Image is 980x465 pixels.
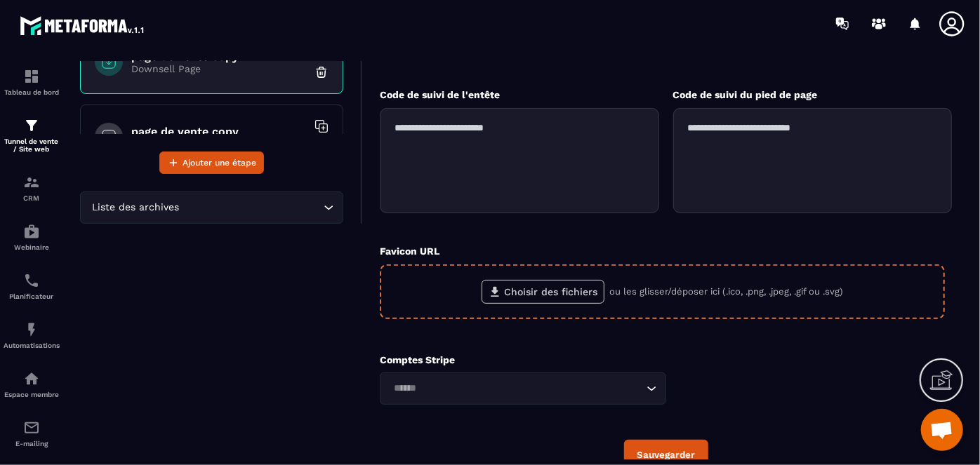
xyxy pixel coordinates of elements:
[183,156,256,170] span: Ajouter une étape
[4,409,60,458] a: emailemailE-mailing
[159,151,264,174] button: Ajouter une étape
[4,360,60,409] a: automationsautomationsEspace membre
[23,272,40,289] img: scheduler
[380,89,500,100] label: Code de suivi de l'entête
[4,391,60,398] p: Espace membre
[20,13,146,38] img: logo
[389,381,643,396] input: Search for option
[4,194,60,202] p: CRM
[380,372,666,405] div: Search for option
[4,292,60,300] p: Planificateur
[610,285,844,298] p: ou les glisser/déposer ici (.ico, .png, .jpeg, .gif ou .svg)
[482,280,604,304] label: Choisir des fichiers
[4,262,60,311] a: schedulerschedulerPlanificateur
[80,191,343,224] div: Search for option
[23,68,40,85] img: formation
[131,125,307,138] h6: page de vente copy
[183,200,320,215] input: Search for option
[4,243,60,251] p: Webinaire
[4,137,60,153] p: Tunnel de vente / Site web
[23,117,40,134] img: formation
[4,342,60,349] p: Automatisations
[131,63,307,74] p: Downsell Page
[23,419,40,436] img: email
[4,311,60,360] a: automationsautomationsAutomatisations
[4,213,60,262] a: automationsautomationsWebinaire
[314,65,329,79] img: trash
[4,107,60,163] a: formationformationTunnel de vente / Site web
[673,89,818,100] label: Code de suivi du pied de page
[4,440,60,447] p: E-mailing
[4,163,60,213] a: formationformationCRM
[89,200,183,215] span: Liste des archives
[4,58,60,107] a: formationformationTableau de bord
[23,174,40,191] img: formation
[380,354,666,365] p: Comptes Stripe
[380,245,439,257] label: Favicon URL
[4,88,60,96] p: Tableau de bord
[23,223,40,240] img: automations
[23,321,40,338] img: automations
[921,409,963,451] a: Ouvrir le chat
[23,370,40,387] img: automations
